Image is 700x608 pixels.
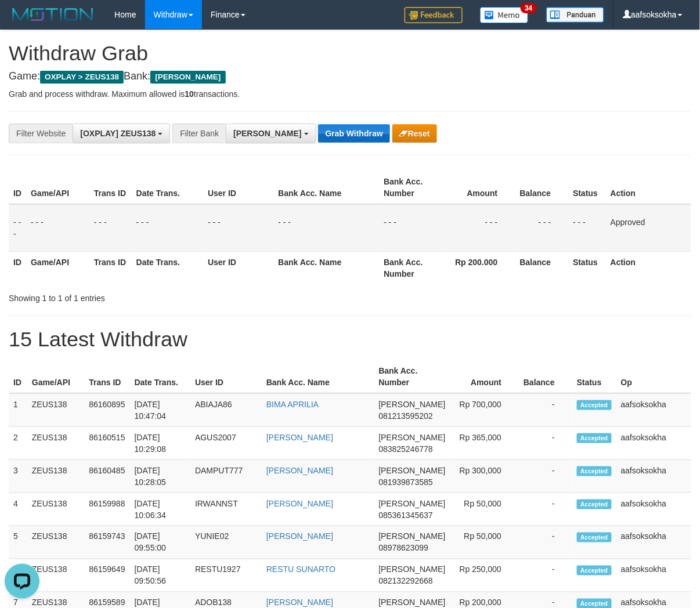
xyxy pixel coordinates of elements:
th: Bank Acc. Number [379,171,441,204]
span: [PERSON_NAME] [379,532,446,541]
td: Rp 300,000 [450,460,519,493]
td: aafsoksokha [616,493,691,526]
td: ZEUS138 [27,559,84,592]
td: Rp 50,000 [450,526,519,559]
span: [PERSON_NAME] [379,466,446,475]
th: User ID [203,251,273,284]
div: Filter Bank [172,124,226,143]
td: ZEUS138 [27,526,84,559]
span: [PERSON_NAME] [379,499,446,508]
td: ZEUS138 [27,393,84,427]
th: User ID [203,171,273,204]
td: - [519,393,572,427]
img: panduan.png [546,7,604,23]
span: [OXPLAY] ZEUS138 [80,129,156,138]
th: Bank Acc. Number [374,360,450,393]
span: [PERSON_NAME] [379,598,446,607]
span: [PERSON_NAME] [379,433,446,442]
td: 86160515 [84,427,129,460]
td: - - - [515,204,568,252]
span: Accepted [577,500,612,509]
td: aafsoksokha [616,393,691,427]
td: aafsoksokha [616,427,691,460]
td: 1 [9,393,27,427]
th: Trans ID [89,251,132,284]
td: - - - [379,204,441,252]
th: Bank Acc. Name [273,171,379,204]
td: Rp 250,000 [450,559,519,592]
td: 5 [9,526,27,559]
a: [PERSON_NAME] [266,433,333,442]
span: Copy 08978623099 to clipboard [379,544,429,553]
th: Balance [515,171,568,204]
td: - - - [89,204,132,252]
td: ZEUS138 [27,493,84,526]
th: Trans ID [89,171,132,204]
td: YUNIE02 [190,526,262,559]
span: [PERSON_NAME] [233,129,301,138]
span: Copy 083825246778 to clipboard [379,444,433,454]
a: RESTU SUNARTO [266,565,335,574]
span: Accepted [577,566,612,576]
th: Bank Acc. Name [262,360,374,393]
td: IRWANNST [190,493,262,526]
td: Approved [606,204,691,252]
button: Open LiveChat chat widget [5,5,39,39]
div: Showing 1 to 1 of 1 entries [9,288,283,304]
img: Feedback.jpg [405,7,463,23]
th: Game/API [26,171,89,204]
h4: Game: Bank: [9,71,691,82]
td: - - - [26,204,89,252]
span: Accepted [577,433,612,443]
th: Date Trans. [132,171,203,204]
td: 86159743 [84,526,129,559]
h1: 15 Latest Withdraw [9,328,691,351]
th: Action [606,251,691,284]
td: ZEUS138 [27,460,84,493]
th: Status [572,360,616,393]
td: 86160895 [84,393,129,427]
th: Bank Acc. Name [273,251,379,284]
th: Amount [450,360,519,393]
td: - - - [9,204,26,252]
th: Bank Acc. Number [379,251,441,284]
td: - [519,526,572,559]
td: - - - [441,204,515,252]
td: aafsoksokha [616,526,691,559]
span: Accepted [577,400,612,410]
h1: Withdraw Grab [9,42,691,65]
td: - - - [132,204,203,252]
button: [OXPLAY] ZEUS138 [73,124,170,143]
a: [PERSON_NAME] [266,532,333,541]
td: RESTU1927 [190,559,262,592]
p: Grab and process withdraw. Maximum allowed is transactions. [9,88,691,100]
th: ID [9,171,26,204]
td: - [519,460,572,493]
span: Copy 085361345637 to clipboard [379,511,433,520]
td: 86160485 [84,460,129,493]
th: Op [616,360,691,393]
td: [DATE] 10:06:34 [130,493,191,526]
td: ZEUS138 [27,427,84,460]
td: 86159649 [84,559,129,592]
span: Copy 081213595202 to clipboard [379,411,433,421]
td: - [519,559,572,592]
th: Status [568,251,605,284]
th: Action [606,171,691,204]
td: 2 [9,427,27,460]
td: - - - [273,204,379,252]
th: Trans ID [84,360,129,393]
td: [DATE] 09:50:56 [130,559,191,592]
button: [PERSON_NAME] [226,124,316,143]
td: Rp 700,000 [450,393,519,427]
th: Balance [515,251,568,284]
span: OXPLAY > ZEUS138 [40,71,124,84]
td: ABIAJA86 [190,393,262,427]
th: ID [9,251,26,284]
th: ID [9,360,27,393]
a: BIMA APRILIA [266,400,319,409]
td: [DATE] 10:28:05 [130,460,191,493]
th: Balance [519,360,572,393]
img: Button%20Memo.svg [480,7,529,23]
div: Filter Website [9,124,73,143]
